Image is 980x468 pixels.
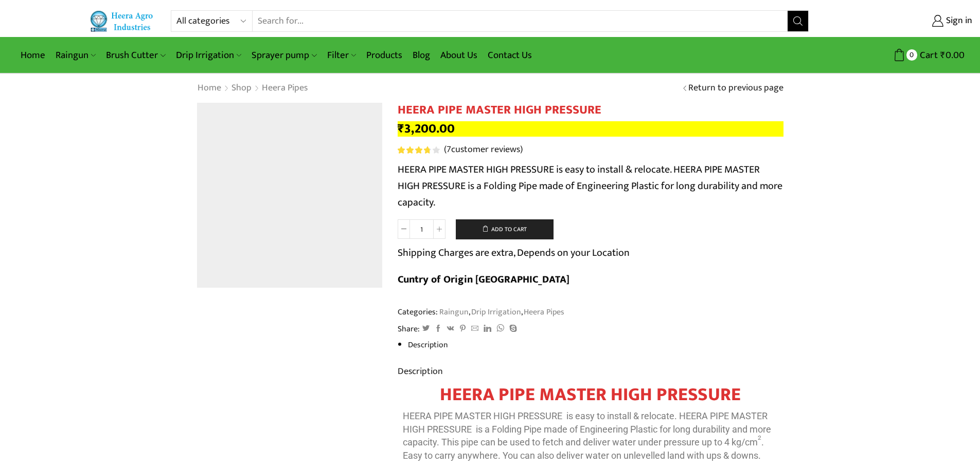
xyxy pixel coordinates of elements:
p: Shipping Charges are extra, Depends on your Location [398,245,630,261]
sup: 2 [758,434,761,441]
span: HEERA PIPE MASTER HIGH PRESSURE [440,379,741,410]
p: HEERA PIPE MASTER HIGH PRESSURE is easy to install & relocate. HEERA PIPE MASTER HIGH PRESSURE is... [398,161,783,211]
span: ₹ [940,47,946,63]
span: Cart [917,48,938,62]
button: Search button [788,11,808,31]
a: Raingun [50,43,101,67]
input: Product quantity [410,219,433,239]
b: Cuntry of Origin [GEOGRAPHIC_DATA] [398,271,569,288]
a: Return to previous page [688,82,783,95]
span: 0 [906,49,917,60]
a: Sprayer pump [246,43,322,67]
a: Blog [407,43,435,67]
a: 0 Cart ₹0.00 [819,46,965,65]
a: (7customer reviews) [444,143,523,157]
p: HEERA PIPE MASTER HIGH PRESSURE is easy to install & relocate. HEERA PIPE MASTER HIGH PRESSURE is... [403,409,778,462]
a: Shop [231,82,252,95]
input: Search for... [253,11,788,31]
a: Contact Us [483,43,537,67]
a: Heera Pipes [261,82,308,95]
a: Drip Irrigation [171,43,246,67]
div: Rated 3.86 out of 5 [398,146,439,154]
a: Brush Cutter [101,43,170,67]
span: Share: [398,323,420,335]
span: Sign in [943,14,972,28]
a: Description [408,338,448,351]
nav: Breadcrumb [197,82,308,95]
bdi: 3,200.00 [398,118,455,139]
a: Description [398,364,443,379]
a: Heera Pipes [523,305,564,319]
a: Sign in [824,12,972,30]
a: Drip Irrigation [470,305,521,319]
span: ₹ [398,118,404,139]
button: Add to cart [456,219,554,240]
a: Home [197,82,222,95]
a: Raingun [438,305,469,319]
span: Rated out of 5 based on customer ratings [398,146,430,154]
a: About Us [435,43,483,67]
bdi: 0.00 [940,47,965,63]
img: Heera Flex Pipe [197,103,382,288]
a: Products [361,43,407,67]
span: 7 [447,142,451,157]
span: 7 [398,146,441,154]
h1: HEERA PIPE MASTER HIGH PRESSURE [398,103,783,118]
a: Filter [322,43,361,67]
span: Categories: , , [398,306,564,318]
a: Home [15,43,50,67]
